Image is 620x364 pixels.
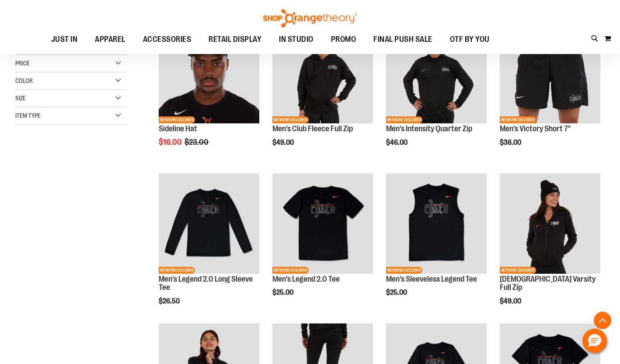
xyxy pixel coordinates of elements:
span: NETWORK EXCLUSIVE [386,267,422,274]
a: JUST IN [42,30,87,50]
span: OTF BY YOU [450,30,490,49]
span: $49.00 [500,297,522,305]
img: OTF Mens Coach FA23 Legend 2.0 LS Tee - Black primary image [159,173,259,274]
span: $25.00 [386,289,408,296]
a: Men's Club Fleece Full Zip [272,124,353,133]
a: Men's Victory Short 7" [500,124,571,133]
img: OTF Mens Coach FA23 Legend Sleeveless Tee - Black primary image [386,173,487,274]
a: Men's Intensity Quarter Zip [386,124,472,133]
a: Men's Legend 2.0 Long Sleeve Tee [159,275,253,292]
span: Item Type [15,112,41,119]
img: OTF Mens Coach FA23 Club Fleece Full Zip - Black primary image [272,23,373,123]
span: Color [15,77,33,84]
span: JUST IN [51,30,78,49]
span: $36.00 [500,139,522,146]
a: OTF Mens Coach FA23 Club Fleece Full Zip - Black primary imageNETWORK EXCLUSIVE [272,23,373,125]
button: Back To Top [594,312,611,329]
span: NETWORK EXCLUSIVE [500,267,536,274]
a: OTF Mens Coach FA23 Intensity Quarter Zip - Black primary imageNETWORK EXCLUSIVE [386,23,487,125]
span: $46.00 [386,139,409,146]
img: OTF Ladies Coach FA23 Varsity Full Zip - Black primary image [500,173,600,274]
img: OTF Mens Coach FA23 Victory Short - Black primary image [500,23,600,123]
a: Men's Sleeveless Legend Tee [386,275,477,283]
a: IN STUDIO [270,30,322,49]
a: Men's Legend 2.0 Tee [272,275,340,283]
a: APPAREL [86,30,134,50]
div: product [382,19,491,168]
a: OTF Mens Coach FA23 Legend 2.0 SS Tee - Black primary imageNETWORK EXCLUSIVE [272,173,373,275]
a: OTF BY YOU [441,30,498,50]
span: FINAL PUSH SALE [373,30,432,49]
div: product [268,169,377,319]
span: $25.00 [272,289,295,296]
a: OTF Ladies Coach FA23 Varsity Full Zip - Black primary imageNETWORK EXCLUSIVE [500,173,600,275]
img: OTF Mens Coach FA23 Intensity Quarter Zip - Black primary image [386,23,487,123]
a: OTF Mens Coach FA23 Legend Sleeveless Tee - Black primary imageNETWORK EXCLUSIVE [386,173,487,275]
span: NETWORK EXCLUSIVE [159,116,195,123]
img: OTF Mens Coach FA23 Legend 2.0 SS Tee - Black primary image [272,173,373,274]
a: OTF Mens Coach FA23 Victory Short - Black primary imageNETWORK EXCLUSIVE [500,23,600,125]
span: NETWORK EXCLUSIVE [386,116,422,123]
div: product [495,19,605,168]
a: ACCESSORIES [134,30,200,50]
span: NETWORK EXCLUSIVE [500,116,536,123]
a: FINAL PUSH SALE [365,30,441,50]
a: OTF Mens Coach FA23 Legend 2.0 LS Tee - Black primary imageNETWORK EXCLUSIVE [159,173,259,275]
a: RETAIL DISPLAY [200,30,270,50]
span: $16.00 [159,138,183,146]
div: product [154,169,264,327]
img: Shop Orangetheory [262,9,358,27]
div: product [154,19,264,168]
span: $23.00 [185,138,210,146]
a: PROMO [322,30,365,50]
span: Price [15,60,30,67]
div: product [268,19,377,168]
a: Sideline Hat [159,124,197,133]
span: Size [15,95,26,102]
a: [DEMOGRAPHIC_DATA] Varsity Full Zip [500,275,596,292]
button: Hello, have a question? Let’s chat. [582,329,607,353]
span: NETWORK EXCLUSIVE [272,116,309,123]
span: RETAIL DISPLAY [209,30,261,49]
span: $49.00 [272,139,295,146]
div: product [495,169,605,327]
span: NETWORK EXCLUSIVE [159,267,195,274]
span: APPAREL [95,30,125,49]
span: PROMO [331,30,356,49]
a: Sideline Hat primary imageSALENETWORK EXCLUSIVE [159,23,259,125]
div: product [382,169,491,319]
span: $26.50 [159,297,181,305]
span: IN STUDIO [279,30,313,49]
span: ACCESSORIES [143,30,192,49]
span: NETWORK EXCLUSIVE [272,267,309,274]
img: Sideline Hat primary image [159,23,259,123]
